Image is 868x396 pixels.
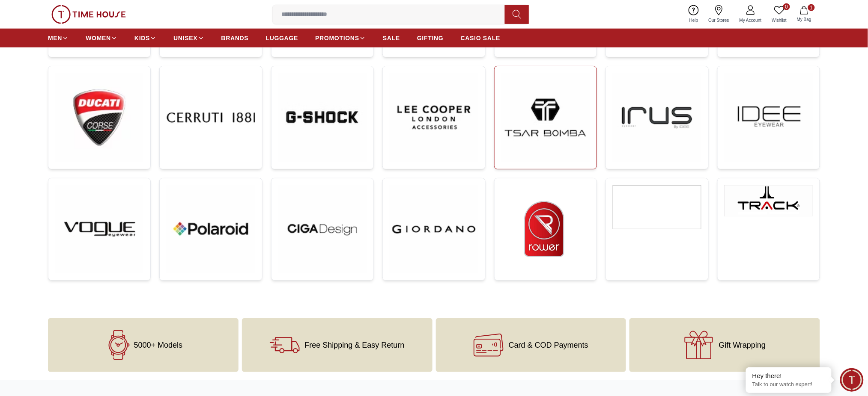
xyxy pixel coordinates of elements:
div: Chat Widget [840,368,864,392]
img: ... [278,73,367,161]
span: Wishlist [769,17,790,24]
img: ... [501,73,590,161]
a: GIFTING [417,30,444,46]
img: ... [167,185,255,273]
span: 1 [808,4,815,11]
img: ... [55,185,143,273]
img: ... [613,185,701,229]
a: CASIO SALE [461,30,501,46]
div: Hey there! [752,372,825,380]
a: UNISEX [173,30,204,46]
span: CASIO SALE [461,34,501,42]
span: MEN [48,34,62,42]
span: BRANDS [221,34,249,42]
p: Talk to our watch expert! [752,381,825,388]
img: ... [725,185,813,216]
a: WOMEN [86,30,117,46]
span: My Account [736,17,765,24]
img: ... [167,73,255,161]
span: UNISEX [173,34,197,42]
span: 0 [783,3,790,10]
a: PROMOTIONS [315,30,366,46]
img: ... [613,73,701,161]
a: Our Stores [704,3,734,25]
span: Free Shipping & Easy Return [305,341,405,349]
a: 0Wishlist [767,3,792,25]
span: SALE [383,34,400,42]
a: LUGGAGE [266,30,298,46]
a: MEN [48,30,69,46]
span: GIFTING [417,34,444,42]
span: Help [686,17,702,24]
a: SALE [383,30,400,46]
img: ... [390,73,478,161]
img: ... [390,185,478,273]
button: 1My Bag [792,4,817,24]
a: BRANDS [221,30,249,46]
span: My Bag [793,16,815,23]
img: ... [55,73,143,162]
img: ... [725,73,813,161]
img: ... [278,185,367,273]
a: KIDS [134,30,156,46]
span: LUGGAGE [266,34,298,42]
span: PROMOTIONS [315,34,359,42]
a: Help [684,3,704,25]
span: 5000+ Models [134,341,183,349]
span: Gift Wrapping [719,341,766,349]
span: KIDS [134,34,150,42]
span: Our Stores [705,17,733,24]
img: ... [51,5,126,24]
span: Card & COD Payments [509,341,588,349]
span: WOMEN [86,34,111,42]
img: ... [501,185,590,273]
